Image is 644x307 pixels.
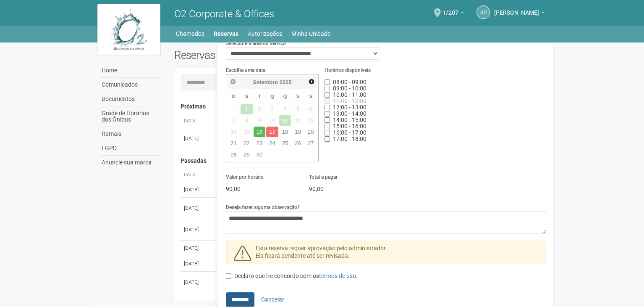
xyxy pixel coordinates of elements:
td: Sala de Reunião Interna 1 Bloco 2 (até 30 pessoas) [214,128,456,149]
span: 10 [266,115,278,126]
th: Data [181,168,214,182]
span: Horário indisponível [333,110,367,117]
a: Minha Unidade [291,28,330,40]
p: 90,00 [309,185,380,193]
a: Chamados [176,28,204,40]
td: [DATE] [181,256,214,272]
span: Quarta [270,93,274,99]
span: Horário indisponível [333,129,367,136]
label: Deseja fazer alguma observação? [226,204,300,211]
label: Total a pagar [309,173,338,181]
a: Grade de Horários dos Ônibus [99,106,162,127]
span: Sábado [309,93,312,99]
span: Horário indisponível [333,116,367,123]
input: 16:00 - 17:00 [325,130,330,135]
span: Horário indisponível [333,91,367,98]
label: Declaro que li e concordo com os . [226,272,358,281]
a: 24 [266,138,278,148]
span: 9 [254,115,266,126]
a: Home [99,64,162,78]
span: Terça [258,93,261,99]
label: Selecione a área ou serviço [226,40,286,47]
a: Comunicados [99,78,162,92]
a: AC [476,5,490,19]
span: 6 [305,104,317,114]
input: 12:00 - 13:00 [325,105,330,110]
span: 5 [292,104,304,114]
td: [DATE] [181,128,214,149]
span: Horário indisponível [333,79,367,85]
span: 1 [241,104,253,114]
input: 08:00 - 09:00 [325,79,330,85]
span: 3 [266,104,278,114]
label: Escolha uma data [226,66,265,74]
a: termos de uso [319,273,356,279]
a: 21 [228,138,240,148]
a: LGPD [99,141,162,156]
input: 14:00 - 15:00 [325,117,330,123]
span: 7 [228,115,240,126]
a: 19 [292,127,304,137]
span: Anterior [230,78,236,85]
h2: Reservas [174,49,354,61]
a: 23 [254,138,266,148]
td: Sala de Reunião Interna 1 Bloco 2 (até 30 pessoas) [214,182,456,198]
span: Quinta [283,93,287,99]
span: 1/207 [442,1,458,16]
a: 27 [305,138,317,148]
img: logo.jpg [97,4,160,55]
td: Sala de Reunião Interna 1 Bloco 2 (até 30 pessoas) [214,272,456,293]
a: Próximo [306,77,316,86]
a: 26 [292,138,304,148]
th: Data [181,114,214,128]
h4: Passadas [181,158,540,164]
td: [DATE] [181,182,214,198]
td: Sala de Reunião Interna 2 Bloco 2 (até 30 pessoas) [214,219,456,241]
a: 1/207 [442,11,464,17]
a: Anterior [228,77,238,86]
span: Horário indisponível [333,123,367,130]
span: Setembro [253,79,278,85]
a: 22 [241,138,253,148]
a: Documentos [99,92,162,106]
h4: Próximas [181,103,540,110]
a: 16 [254,127,266,137]
span: Sexta [296,93,300,99]
input: 10:00 - 11:00 [325,92,330,98]
span: Segunda [245,93,248,99]
td: [DATE] [181,272,214,293]
span: 14 [228,127,240,137]
a: 17 [266,127,278,137]
span: 8 [241,115,253,126]
label: Horários disponíveis [325,66,371,74]
a: 25 [279,138,291,148]
a: Anuncie sua marca [99,156,162,169]
a: 29 [241,149,253,160]
span: Próximo [308,78,315,85]
p: 90,00 [226,185,296,193]
td: [DATE] [181,198,214,219]
a: 20 [305,127,317,137]
a: 18 [279,127,291,137]
input: 13:00 - 14:00 [325,111,330,116]
label: Valor por horário [226,173,264,181]
a: Reservas [214,28,238,40]
span: 15 [241,127,253,137]
td: Sala de Reunião Interna 1 Bloco 2 (até 30 pessoas) [214,256,456,272]
div: Esta reserva requer aprovação pelo administrador. Ela ficará pendente até ser revisada. [226,240,546,264]
span: Horário indisponível [333,135,367,142]
button: Cancelar [256,292,290,307]
span: Horário indisponível [333,104,367,111]
input: Declaro que li e concordo com ostermos de uso. [226,273,231,279]
input: 15:00 - 16:00 [325,124,330,129]
span: O2 Corporate & Offices [174,8,274,20]
td: Sala de Reunião Interna 1 Bloco 2 (até 30 pessoas) [214,241,456,256]
span: Horário indisponível [333,85,367,92]
span: Horário indisponível [333,98,367,104]
a: Ramais [99,127,162,141]
span: 2 [254,104,266,114]
a: [PERSON_NAME] [494,11,545,17]
td: Sala de Reunião Interna 1 Bloco 2 (até 30 pessoas) [214,198,456,219]
span: 11 [279,115,291,126]
span: Andréa Cunha [494,1,539,16]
